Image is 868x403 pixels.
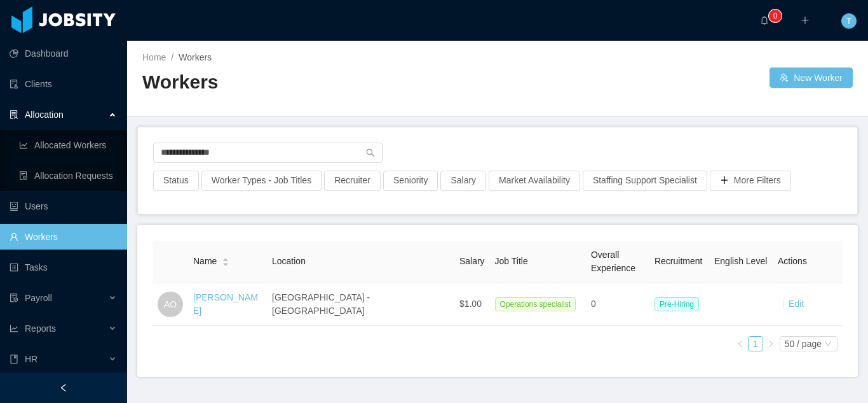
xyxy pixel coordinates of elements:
button: Salary [440,171,486,191]
a: icon: userWorkers [10,224,117,250]
a: icon: file-doneAllocation Requests [19,163,117,188]
div: Sort [222,256,229,265]
button: Staffing Support Specialist [583,171,707,191]
button: icon: plusMore Filters [710,171,791,191]
a: Edit [789,299,804,309]
a: icon: profileTasks [10,255,117,280]
li: Previous Page [733,336,748,351]
span: Allocation [25,110,64,120]
i: icon: solution [10,110,18,119]
li: Next Page [763,336,778,351]
span: English Level [714,256,767,266]
button: icon: usergroup-addNew Worker [770,67,853,88]
button: Market Availability [489,171,580,191]
i: icon: down [824,340,832,349]
i: icon: left [736,340,744,348]
span: Operations specialist [495,297,576,311]
span: / [171,52,173,62]
td: [GEOGRAPHIC_DATA] - [GEOGRAPHIC_DATA] [267,283,454,326]
span: Actions [778,256,807,266]
a: 1 [749,337,763,351]
button: Status [153,171,199,191]
span: T [846,13,852,29]
span: Location [272,256,306,266]
div: 50 / page [785,337,822,351]
h2: Workers [142,69,498,95]
span: Reports [25,323,56,334]
span: $1.00 [459,299,482,309]
li: 1 [748,336,763,351]
td: 0 [586,283,649,326]
a: [PERSON_NAME] [193,292,258,316]
span: Payroll [25,293,52,303]
i: icon: line-chart [10,324,18,333]
button: Seniority [383,171,438,191]
sup: 0 [769,10,782,22]
a: Home [142,52,166,62]
span: Workers [179,52,212,62]
span: Job Title [495,256,528,266]
i: icon: book [10,355,18,364]
span: Recruitment [654,256,702,266]
span: Salary [459,256,485,266]
a: icon: auditClients [10,71,117,97]
i: icon: search [366,148,375,157]
span: Name [193,255,217,268]
i: icon: right [767,340,775,348]
span: Pre-Hiring [654,297,699,311]
i: icon: plus [801,16,810,25]
a: icon: line-chartAllocated Workers [19,132,117,158]
span: AO [164,292,177,317]
span: Overall Experience [591,250,635,273]
span: HR [25,354,37,364]
i: icon: file-protect [10,293,18,302]
i: icon: caret-down [222,261,229,265]
button: Worker Types - Job Titles [201,171,322,191]
a: icon: pie-chartDashboard [10,41,117,66]
i: icon: bell [760,16,769,25]
i: icon: caret-up [222,257,229,260]
button: Recruiter [324,171,381,191]
a: icon: robotUsers [10,194,117,219]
